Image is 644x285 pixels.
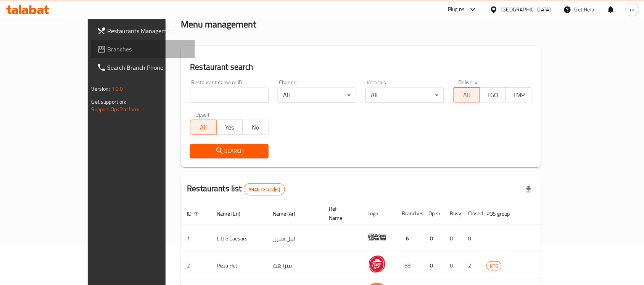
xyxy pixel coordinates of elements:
span: Branches [108,45,189,54]
span: Search [196,146,262,156]
span: No [246,122,266,133]
th: Closed [462,202,480,225]
button: All [453,87,480,102]
td: 0 [444,252,462,279]
th: Logo [361,202,396,225]
div: [GEOGRAPHIC_DATA] [501,5,551,14]
input: Search for restaurant name or ID.. [190,88,269,103]
a: Support.OpsPlatform [92,104,140,114]
td: 6 [396,225,422,252]
span: All [457,90,477,101]
a: Branches [91,40,195,58]
div: All [278,88,356,103]
td: 0 [422,252,444,279]
span: Name (En) [217,209,250,218]
td: 68 [396,252,422,279]
span: Search Branch Phone [108,63,189,72]
div: Plugins [448,5,465,14]
td: 0 [422,225,444,252]
span: TMP [509,90,529,101]
span: POS group [486,209,520,218]
span: KFG [487,262,501,271]
span: Name (Ar) [273,209,305,218]
div: All [365,88,444,103]
td: Little Caesars [211,225,267,252]
td: ليتل سيزرز [267,225,323,252]
label: Delivery [459,80,478,85]
span: Restaurants Management [108,26,189,35]
span: Get support on: [92,97,127,107]
th: Busy [444,202,462,225]
a: Restaurants Management [91,22,195,40]
td: 2 [462,252,480,279]
h2: Restaurants list [187,183,285,195]
span: TGO [483,90,503,101]
label: Upsell [195,112,209,117]
span: ID [187,209,201,218]
span: 1.0.0 [111,84,123,94]
button: All [190,120,216,135]
td: 0 [462,225,480,252]
span: Ref. Name [329,204,352,223]
button: Yes [216,120,243,135]
img: Little Caesars [367,227,386,247]
span: Yes [220,122,240,133]
button: Search [190,144,269,158]
td: 2 [181,252,211,279]
button: TMP [506,87,532,102]
a: Search Branch Phone [91,58,195,77]
td: 0 [444,225,462,252]
td: Pizza Hut [211,252,267,279]
th: Branches [396,202,422,225]
td: بيتزا هت [267,252,323,279]
button: TGO [480,87,506,102]
h2: Restaurant search [190,61,532,73]
th: Open [422,202,444,225]
div: Export file [520,180,538,199]
span: Version: [92,84,110,94]
span: All [193,122,213,133]
span: m [630,5,635,14]
button: No [242,120,269,135]
div: Total records count [244,183,285,195]
span: 9946 record(s) [244,186,285,193]
td: 1 [181,225,211,252]
img: Pizza Hut [367,255,386,274]
h2: Menu management [181,18,256,30]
